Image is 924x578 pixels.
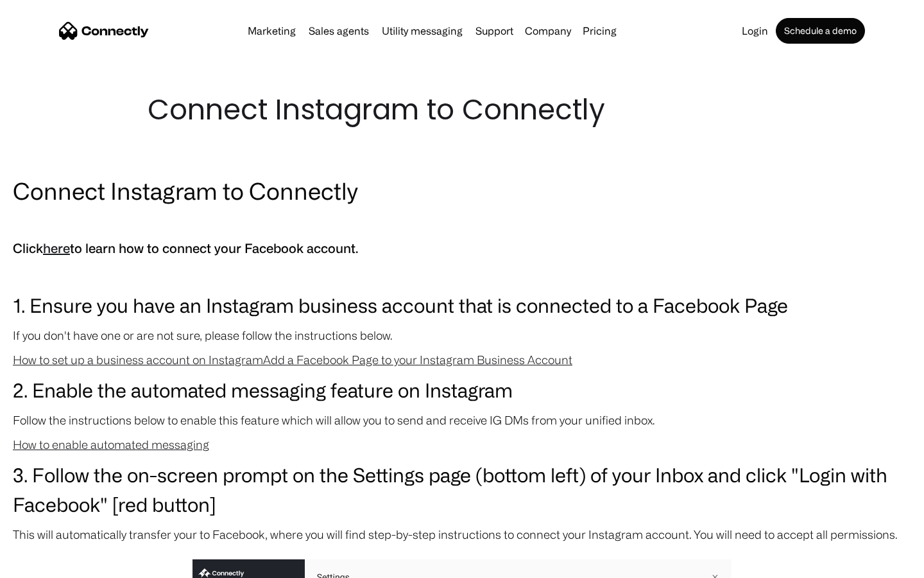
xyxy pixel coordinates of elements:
[13,353,263,366] a: How to set up a business account on Instagram
[13,525,911,543] p: This will automatically transfer your to Facebook, where you will find step-by-step instructions ...
[13,326,911,344] p: If you don't have one or are not sure, please follow the instructions below.
[26,556,77,574] ul: Language list
[13,266,911,284] p: ‍
[304,26,374,36] a: Sales agents
[525,22,571,40] div: Company
[13,411,911,429] p: Follow the instructions below to enable this feature which will allow you to send and receive IG ...
[148,90,776,130] h1: Connect Instagram to Connectly
[13,438,209,451] a: How to enable automated messaging
[13,290,911,320] h3: 1. Ensure you have an Instagram business account that is connected to a Facebook Page
[377,26,468,36] a: Utility messaging
[737,26,773,36] a: Login
[243,26,301,36] a: Marketing
[13,375,911,405] h3: 2. Enable the automated messaging feature on Instagram
[13,460,911,519] h3: 3. Follow the on-screen prompt on the Settings page (bottom left) of your Inbox and click "Login ...
[776,18,865,44] a: Schedule a demo
[43,241,70,256] a: here
[263,353,572,366] a: Add a Facebook Page to your Instagram Business Account
[13,556,77,574] aside: Language selected: English
[470,26,518,36] a: Support
[13,175,911,207] h2: Connect Instagram to Connectly
[13,213,911,231] p: ‍
[577,26,622,36] a: Pricing
[13,238,911,259] h5: Click to learn how to connect your Facebook account.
